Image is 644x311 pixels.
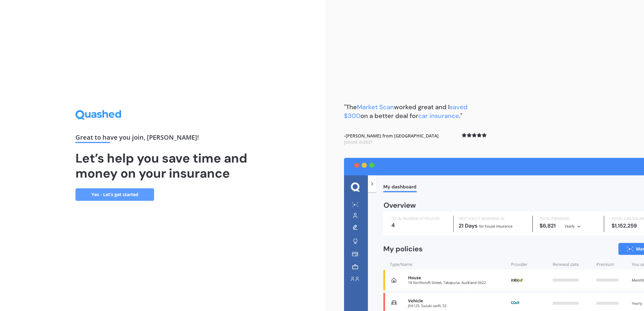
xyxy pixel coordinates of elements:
span: car insurance [418,112,459,120]
b: "The worked great and I on a better deal for ." [344,103,468,120]
img: dashboard.webp [344,158,644,311]
span: Market Scan [357,103,394,111]
span: saved $300 [344,103,468,120]
b: - [PERSON_NAME] from [GEOGRAPHIC_DATA] [344,133,439,145]
a: Yes - Let’s get started [75,188,154,201]
h1: Let’s help you save time and money on your insurance [75,151,250,181]
div: Great to have you join , [PERSON_NAME] ! [75,134,250,143]
span: Joined in 2021 [344,139,373,145]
